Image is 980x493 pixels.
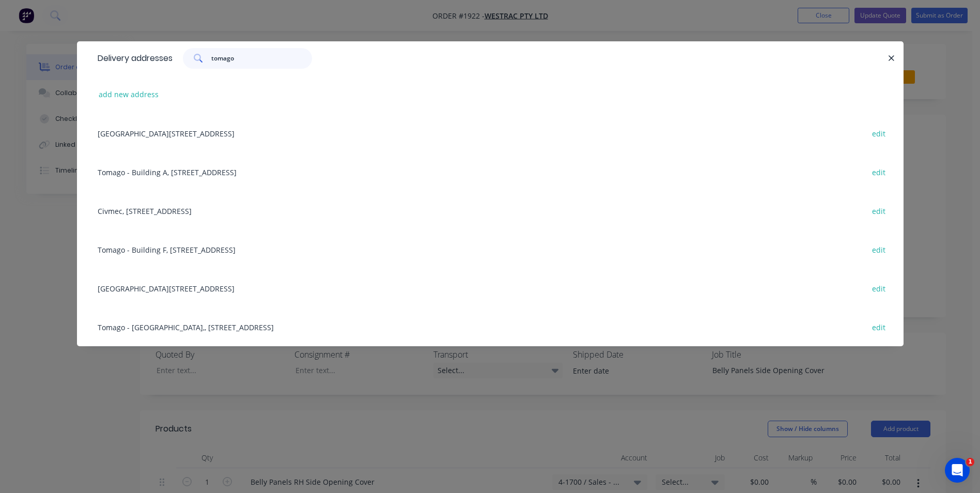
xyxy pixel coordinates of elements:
span: 1 [966,458,974,466]
div: Tomago - Building A, [STREET_ADDRESS] [92,152,888,191]
div: Delivery addresses [92,42,173,75]
iframe: Intercom live chat [945,458,970,483]
button: edit [867,242,891,256]
button: add new address [94,87,164,101]
div: Tomago - Building F, [STREET_ADDRESS] [92,230,888,269]
button: edit [867,165,891,179]
div: Tomago - [GEOGRAPHIC_DATA],, [STREET_ADDRESS] [92,307,888,346]
input: Search delivery addresses... [211,48,312,69]
div: [GEOGRAPHIC_DATA][STREET_ADDRESS] [92,269,888,307]
button: edit [867,281,891,295]
button: edit [867,126,891,140]
div: [GEOGRAPHIC_DATA][STREET_ADDRESS] [92,114,888,152]
div: Civmec, [STREET_ADDRESS] [92,191,888,230]
button: edit [867,204,891,218]
button: edit [867,320,891,334]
